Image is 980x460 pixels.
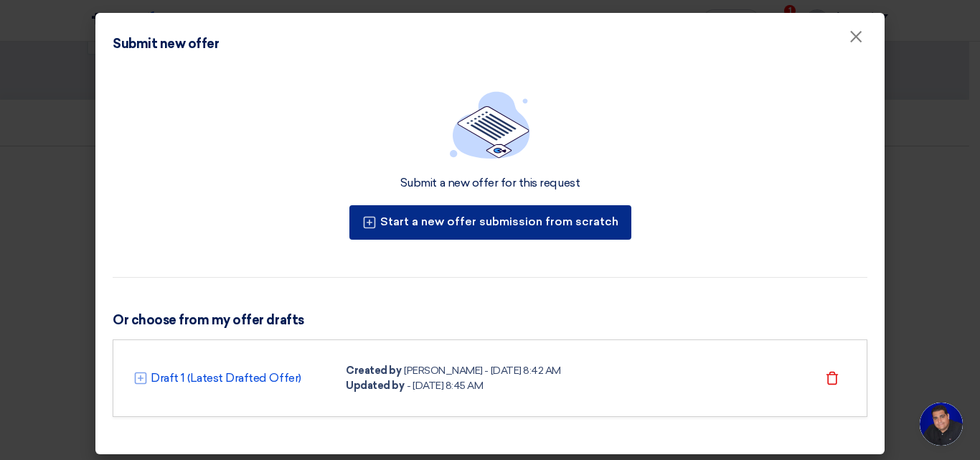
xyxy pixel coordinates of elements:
[346,378,404,393] div: Updated by
[349,205,631,240] button: Start a new offer submission from scratch
[151,370,301,387] a: Draft 1 (Latest Drafted Offer)
[113,312,867,328] h3: Or choose from my offer drafts
[407,378,483,393] div: - [DATE] 8:45 AM
[920,403,963,446] div: Open chat
[113,34,219,54] div: Submit new offer
[450,91,530,159] img: empty_state_list.svg
[400,176,580,191] div: Submit a new offer for this request
[849,26,863,55] span: ×
[346,363,401,378] div: Created by
[837,23,875,52] button: Close
[404,363,561,378] div: [PERSON_NAME] - [DATE] 8:42 AM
